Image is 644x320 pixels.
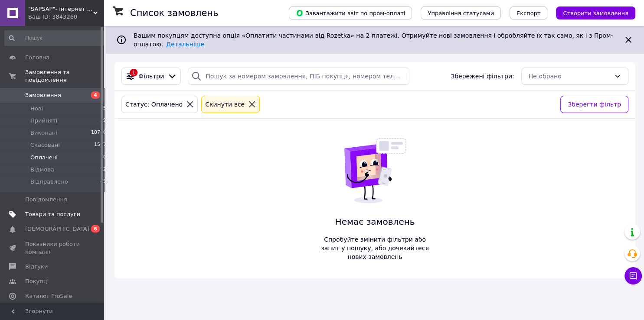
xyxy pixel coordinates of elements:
[30,105,43,113] span: Нові
[510,6,548,19] button: Експорт
[94,141,106,149] span: 1567
[103,105,106,113] span: 5
[28,5,93,13] span: "SAPSAP"- інтернет магазин
[318,216,432,228] span: Немає замовлень
[124,100,184,109] div: Статус: Оплачено
[138,72,164,81] span: Фільтри
[25,91,61,99] span: Замовлення
[203,100,246,109] div: Cкинути все
[318,235,432,261] span: Спробуйте змінити фільтри або запит у пошуку, або дочекайтеся нових замовлень
[30,166,54,174] span: Відмова
[289,6,412,19] button: Завантажити звіт по пром-оплаті
[100,117,106,125] span: 29
[100,166,106,174] span: 92
[91,225,100,233] span: 6
[25,210,80,218] span: Товари та послуги
[25,292,72,300] span: Каталог ProSale
[624,267,642,284] button: Чат з покупцем
[529,71,611,81] div: Не обрано
[25,196,67,204] span: Повідомлення
[28,13,104,21] div: Ваш ID: 3843260
[30,178,68,186] span: Відправлено
[30,141,60,149] span: Скасовані
[188,68,409,85] input: Пошук за номером замовлення, ПІБ покупця, номером телефону, Email, номером накладної
[100,178,106,186] span: 45
[25,68,104,84] span: Замовлення та повідомлення
[25,54,49,61] span: Головна
[30,129,57,137] span: Виконані
[91,91,100,99] span: 4
[517,10,541,16] span: Експорт
[25,225,89,233] span: [DEMOGRAPHIC_DATA]
[547,9,635,16] a: Створити замовлення
[4,30,107,46] input: Пошук
[103,154,106,162] span: 0
[130,8,218,18] h1: Список замовлень
[556,6,635,19] button: Створити замовлення
[451,72,514,81] span: Збережені фільтри:
[30,117,57,125] span: Прийняті
[296,9,405,17] span: Завантажити звіт по пром-оплаті
[25,278,49,285] span: Покупці
[428,10,494,16] span: Управління статусами
[134,32,613,48] span: Вашим покупцям доступна опція «Оплатити частинами від Rozetka» на 2 платежі. Отримуйте нові замов...
[568,100,621,109] span: Зберегти фільтр
[563,10,628,16] span: Створити замовлення
[91,129,106,137] span: 10706
[25,240,80,256] span: Показники роботи компанії
[25,263,48,271] span: Відгуки
[421,6,501,19] button: Управління статусами
[30,154,58,162] span: Оплачені
[166,41,204,48] a: Детальніше
[560,96,628,113] button: Зберегти фільтр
